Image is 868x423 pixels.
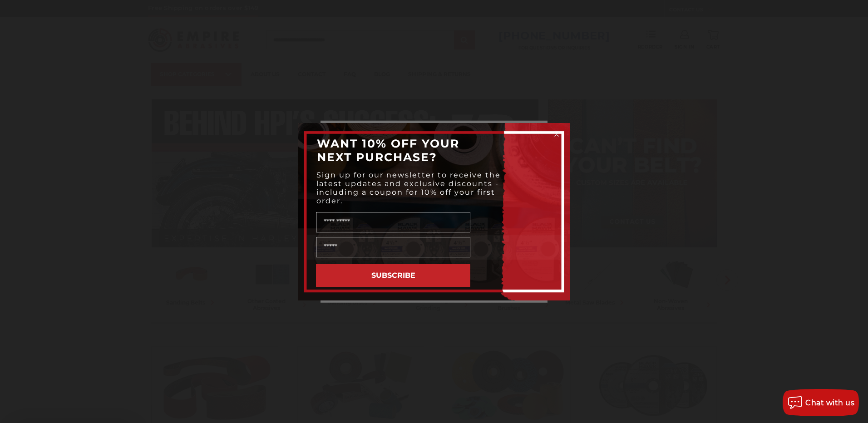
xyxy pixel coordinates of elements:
input: Email [316,237,470,257]
button: Chat with us [783,389,859,416]
span: Sign up for our newsletter to receive the latest updates and exclusive discounts - including a co... [316,171,501,205]
span: WANT 10% OFF YOUR NEXT PURCHASE? [317,137,459,164]
span: Chat with us [805,398,854,407]
button: SUBSCRIBE [316,264,470,287]
button: Close dialog [552,130,561,139]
